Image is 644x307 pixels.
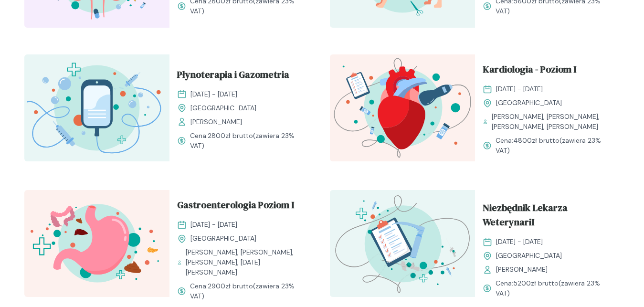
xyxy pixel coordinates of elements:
[208,131,253,140] span: 2800 zł brutto
[190,131,307,151] span: Cena: (zawiera 23% VAT)
[492,112,612,132] span: [PERSON_NAME], [PERSON_NAME], [PERSON_NAME], [PERSON_NAME]
[330,190,475,297] img: aHe4VUMqNJQqH-M0_ProcMH_T.svg
[190,117,242,127] span: [PERSON_NAME]
[177,198,307,216] a: Gastroenterologia Poziom I
[496,251,562,261] span: [GEOGRAPHIC_DATA]
[24,54,169,161] img: Zpay8B5LeNNTxNg0_P%C5%82ynoterapia_T.svg
[496,237,543,247] span: [DATE] - [DATE]
[208,282,253,290] span: 2900 zł brutto
[190,103,256,113] span: [GEOGRAPHIC_DATA]
[483,62,612,80] a: Kardiologia - Poziom I
[177,67,289,85] span: Płynoterapia i Gazometria
[330,54,475,161] img: ZpbGfh5LeNNTxNm4_KardioI_T.svg
[177,198,294,216] span: Gastroenterologia Poziom I
[513,136,560,145] span: 4800 zł brutto
[496,98,562,108] span: [GEOGRAPHIC_DATA]
[513,279,559,287] span: 5200 zł brutto
[177,67,307,85] a: Płynoterapia i Gazometria
[483,62,576,80] span: Kardiologia - Poziom I
[190,89,237,99] span: [DATE] - [DATE]
[483,201,612,233] a: Niezbędnik Lekarza WeterynariI
[186,247,307,277] span: [PERSON_NAME], [PERSON_NAME], [PERSON_NAME], [DATE][PERSON_NAME]
[190,233,256,243] span: [GEOGRAPHIC_DATA]
[190,220,237,230] span: [DATE] - [DATE]
[190,281,307,301] span: Cena: (zawiera 23% VAT)
[496,84,543,94] span: [DATE] - [DATE]
[496,278,612,298] span: Cena: (zawiera 23% VAT)
[496,136,612,156] span: Cena: (zawiera 23% VAT)
[24,190,169,297] img: Zpbdlx5LeNNTxNvT_GastroI_T.svg
[496,265,548,275] span: [PERSON_NAME]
